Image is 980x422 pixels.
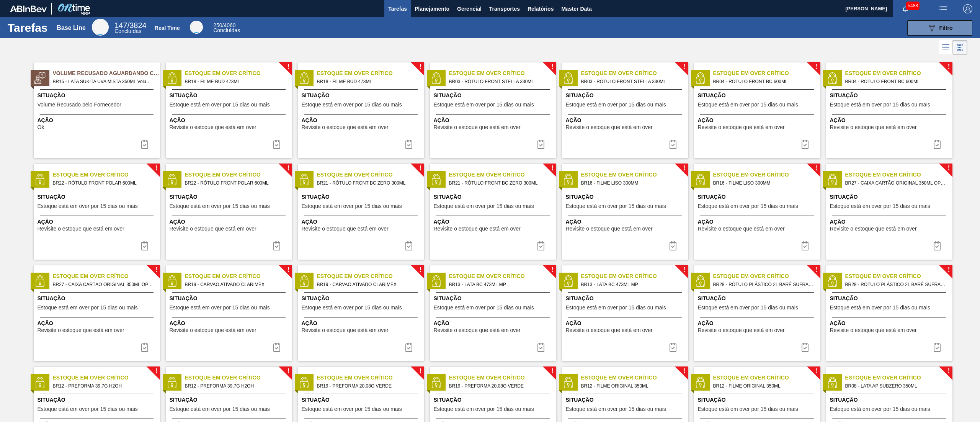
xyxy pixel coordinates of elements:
[668,140,678,149] img: icon-task complete
[694,275,706,287] img: status
[845,374,952,382] span: Estoque em Over Crítico
[928,137,946,152] div: Completar tarefa: 30342135
[449,382,550,390] span: BR19 - PREFORMA 20,08G VERDE
[815,267,818,273] span: !
[400,238,418,254] button: icon-task complete
[668,241,678,250] img: icon-task complete
[796,137,814,152] button: icon-task complete
[185,179,286,187] span: BR22 - RÓTULO FRONT POLAR 600ML
[38,218,158,226] span: Ação
[185,382,286,390] span: BR12 - PREFORMA 39,7G H2OH
[698,406,798,412] span: Estoque está em over por 15 dias ou mais
[400,137,418,152] button: icon-task complete
[272,140,281,149] img: icon-task complete
[434,124,521,130] span: Revisite o estoque que está em over
[845,280,946,289] span: BR28 - RÓTULO PLÁSTICO 2L BARÉ SUFRAMA AH
[114,22,146,34] div: Base Line
[698,193,818,201] span: Situação
[698,218,818,226] span: Ação
[170,226,256,232] span: Revisite o estoque que está em over
[536,343,546,352] img: icon-task complete
[449,179,550,187] span: BR21 - RÓTULO FRONT BC ZERO 300ML
[298,377,310,388] img: status
[826,275,838,287] img: status
[166,275,178,287] img: status
[434,294,554,303] span: Situação
[302,124,389,130] span: Revisite o estoque que está em over
[317,77,418,86] span: BR18 - FILME BUD 473ML
[815,368,818,374] span: !
[317,171,424,179] span: Estoque em Over Crítico
[302,92,422,100] span: Situação
[449,374,556,382] span: Estoque em Over Crítico
[400,137,418,152] div: Completar tarefa: 30342133
[302,406,402,412] span: Estoque está em over por 15 dias ou mais
[449,272,556,280] span: Estoque em Over Crítico
[38,305,138,311] span: Estoque está em over por 15 dias ou mais
[953,40,967,55] div: Visão em Cards
[664,340,682,355] div: Completar tarefa: 30342141
[683,368,686,374] span: !
[213,22,222,28] span: 250
[272,343,281,352] img: icon-task complete
[830,102,930,108] span: Estoque está em over por 15 dias ou mais
[698,124,785,130] span: Revisite o estoque que está em over
[419,267,421,273] span: !
[830,124,917,130] span: Revisite o estoque que está em over
[566,327,653,333] span: Revisite o estoque que está em over
[907,20,972,36] button: Filtro
[170,124,256,130] span: Revisite o estoque que está em over
[668,343,678,352] img: icon-task complete
[268,137,286,152] button: icon-task complete
[830,406,930,412] span: Estoque está em over por 15 dias ou mais
[434,116,554,124] span: Ação
[155,368,157,374] span: !
[34,377,46,388] img: status
[536,140,546,149] img: icon-task complete
[400,238,418,254] div: Completar tarefa: 30342137
[287,267,289,273] span: !
[581,374,688,382] span: Estoque em Over Crítico
[796,137,814,152] div: Completar tarefa: 30342135
[796,238,814,254] button: icon-task complete
[683,267,686,273] span: !
[826,377,838,388] img: status
[302,218,422,226] span: Ação
[562,377,574,388] img: status
[434,218,554,226] span: Ação
[34,174,46,185] img: status
[190,21,203,34] div: Real Time
[796,340,814,355] button: icon-task complete
[185,77,286,86] span: BR18 - FILME BUD 473ML
[800,343,810,352] img: icon-task complete
[664,137,682,152] div: Completar tarefa: 30342134
[272,241,281,250] img: icon-task complete
[698,203,798,209] span: Estoque está em over por 15 dias ou mais
[388,4,407,13] span: Tarefas
[166,72,178,84] img: status
[170,406,270,412] span: Estoque está em over por 15 dias ou mais
[38,294,158,303] span: Situação
[213,22,235,28] span: / 4060
[114,28,141,34] span: Concluídas
[928,238,946,254] button: icon-task complete
[53,77,154,86] span: BR15 - LATA SUKITA UVA MISTA 350ML Volume - 628797
[845,272,952,280] span: Estoque em Over Crítico
[419,368,421,374] span: !
[302,203,402,209] span: Estoque está em over por 15 dias ou mais
[140,140,149,149] img: icon-task-complete
[489,4,520,13] span: Transportes
[430,72,442,84] img: status
[830,305,930,311] span: Estoque está em over por 15 dias ou mais
[170,319,290,327] span: Ação
[713,280,814,289] span: BR28 - RÓTULO PLÁSTICO 2L BARÉ SUFRAMA AH
[581,77,682,86] span: BR03 - RÓTULO FRONT STELLA 330ML
[449,77,550,86] span: BR03 - RÓTULO FRONT STELLA 330ML
[38,319,158,327] span: Ação
[698,92,818,100] span: Situação
[566,116,686,124] span: Ação
[92,19,109,36] div: Base Line
[155,165,157,171] span: !
[136,137,154,152] button: icon-task-complete
[562,72,574,84] img: status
